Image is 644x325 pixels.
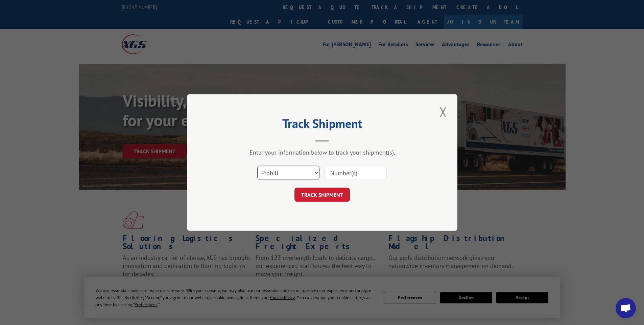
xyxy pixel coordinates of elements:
a: Open chat [616,298,636,318]
input: Number(s) [325,166,387,180]
button: TRACK SHIPMENT [294,188,350,202]
h2: Track Shipment [221,119,424,132]
button: Close modal [437,103,449,121]
div: Enter your information below to track your shipment(s). [221,148,424,156]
